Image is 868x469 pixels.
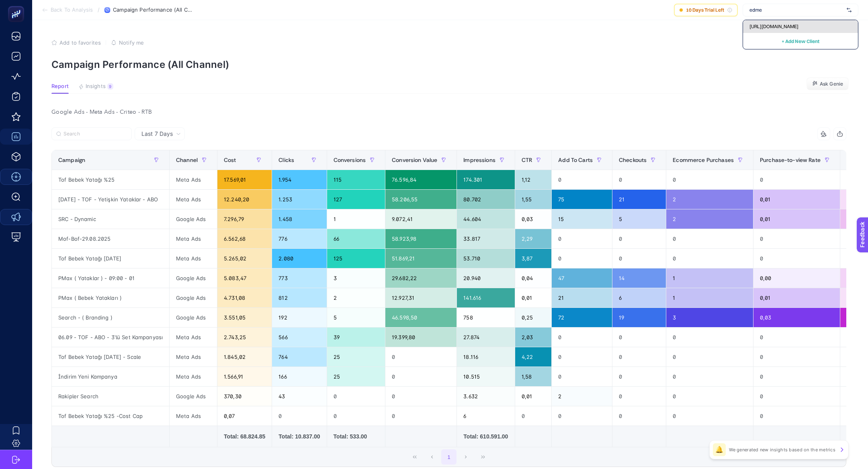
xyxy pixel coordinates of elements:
div: 🔔 [713,443,726,456]
span: Conversion Value [392,157,437,163]
div: 0,04 [515,268,551,288]
div: SRC - Dynamic [52,209,169,229]
div: 0,03 [753,308,840,327]
div: 17.569,01 [217,170,272,189]
div: 20.940 [457,268,515,288]
input: https://nuvecore.com [749,7,843,13]
div: Meta Ads [170,190,217,209]
div: 141.616 [457,288,515,307]
div: 0 [666,387,753,406]
div: 0,25 [515,308,551,327]
div: 15 [552,209,612,229]
div: 192 [272,308,326,327]
div: 9 [107,83,113,90]
button: Add to favorites [51,39,101,46]
span: Add to favorites [59,39,101,46]
div: 2.743,25 [217,328,272,347]
div: 0 [385,406,457,426]
div: 2,03 [515,328,551,347]
div: 0 [666,347,753,367]
div: 166 [272,367,326,386]
div: Meta Ads [170,367,217,386]
div: Meta Ads [170,249,217,268]
div: 764 [272,347,326,367]
div: Meta Ads [170,406,217,426]
div: 4,22 [515,347,551,367]
div: 0 [552,170,612,189]
div: 0,01 [753,288,840,307]
div: 29.682,22 [385,268,457,288]
div: 0 [327,387,385,406]
div: 46.598,50 [385,308,457,327]
div: 0 [612,406,666,426]
div: Google Ads - Meta Ads - Criteo - RTB [45,106,853,118]
div: 12.927,31 [385,288,457,307]
div: 1,58 [515,367,551,386]
div: 1,12 [515,170,551,189]
div: 3 [327,268,385,288]
span: / [98,6,100,13]
div: 33.817 [457,229,515,248]
div: 0 [327,406,385,426]
div: 21 [552,288,612,307]
div: Total: 610.591.00 [463,432,508,440]
div: 0,01 [515,288,551,307]
div: PMax ( Yataklar ) - 09:00 - 01 [52,268,169,288]
div: 2 [327,288,385,307]
div: 0 [272,406,326,426]
div: 3.551,05 [217,308,272,327]
span: Purchase-to-view Rate [760,157,821,163]
div: 12.240,20 [217,190,272,209]
div: Total: 68.824.85 [224,432,265,440]
span: Checkouts [619,157,647,163]
div: 0 [666,328,753,347]
div: 0 [552,347,612,367]
div: 5 [327,308,385,327]
div: 0 [612,328,666,347]
div: 27.874 [457,328,515,347]
div: 812 [272,288,326,307]
div: 0 [552,249,612,268]
div: 6 [612,288,666,307]
div: 6 [457,406,515,426]
div: 0 [385,347,457,367]
img: svg%3e [847,6,852,14]
div: 127 [327,190,385,209]
span: Notify me [119,39,144,46]
div: 0 [552,328,612,347]
div: 758 [457,308,515,327]
div: 19 [612,308,666,327]
span: Insights [86,83,106,90]
div: 1.954 [272,170,326,189]
div: 21 [612,190,666,209]
div: 5.083,47 [217,268,272,288]
span: Impressions [463,157,495,163]
div: Tof Bebek Yatağı %25 -Cost Cap [52,406,169,426]
button: Ask Genie [807,78,849,90]
p: We generated new insights based on the metrics [729,446,835,453]
div: 0 [753,367,840,386]
div: 0 [666,229,753,248]
div: 51.869,21 [385,249,457,268]
div: 0 [753,406,840,426]
span: Add To Carts [558,157,593,163]
span: Back To Analysis [51,7,93,13]
div: Total: 533.00 [334,432,379,440]
div: 43 [272,387,326,406]
p: Campaign Performance (All Channel) [51,59,849,70]
div: 773 [272,268,326,288]
div: 370,30 [217,387,272,406]
div: Meta Ads [170,347,217,367]
span: Cost [224,157,236,163]
div: 2.080 [272,249,326,268]
div: 2 [666,190,753,209]
header: What did you not like? [18,69,127,97]
div: 06.09 - TOF - ABO - 3'lü Set Kampanyası [52,328,169,347]
div: 1.253 [272,190,326,209]
div: 0 [666,406,753,426]
div: 25 [327,347,385,367]
div: 0,01 [753,209,840,229]
span: [URL][DOMAIN_NAME] [749,23,798,30]
span: Channel [176,157,198,163]
div: 0 [753,387,840,406]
